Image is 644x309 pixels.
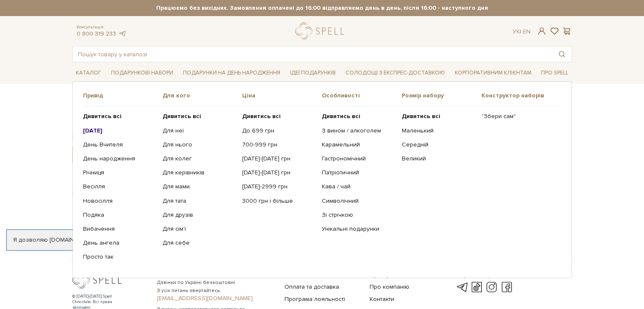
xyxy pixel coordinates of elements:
span: Дзвінки по Україні безкоштовні [157,279,274,287]
a: Маленький [402,127,475,135]
b: Дивитись всі [83,113,122,120]
a: Весілля [83,183,156,190]
a: [DATE] [83,127,156,135]
span: Консультація: [77,25,127,30]
a: Для керівників [163,169,236,177]
a: День Вчителя [83,141,156,149]
a: Великий [402,155,475,163]
a: Контакти [370,295,394,303]
a: Просто так [83,253,156,261]
a: Для друзів [163,211,236,219]
a: Каталог [72,66,105,80]
a: Подяка [83,211,156,219]
div: Каталог [72,81,572,278]
a: З вином / алкоголем [322,127,395,135]
a: Про компанію [370,283,409,290]
a: Вибачення [83,225,156,233]
a: Для сім'ї [163,225,236,233]
a: Для нього [163,141,236,149]
a: Для мами [163,183,236,190]
div: Я дозволяю [DOMAIN_NAME] використовувати [7,236,236,244]
a: День ангела [83,239,156,247]
a: Дивитись всі [402,113,475,120]
a: 3000 грн і більше [242,197,315,205]
a: Патріотичний [322,169,395,177]
b: Дивитись всі [322,113,360,120]
a: 0 800 319 233 [77,30,116,37]
a: Про Spell [538,66,572,80]
span: Ціна [242,92,322,99]
a: En [523,28,531,35]
a: Дивитись всі [322,113,395,120]
a: Зі стрічкою [322,211,395,219]
a: logo [295,22,348,40]
a: Карамельний [322,141,395,149]
a: Подарункові набори [108,66,177,80]
a: Дивитись всі [242,113,315,120]
b: Дивитись всі [402,113,440,120]
a: Дивитись всі [163,113,236,120]
a: Символічний [322,197,395,205]
a: До 699 грн [242,127,315,135]
b: Дивитись всі [163,113,201,120]
span: Конструктор наборів [481,92,561,99]
a: Дивитись всі [83,113,156,120]
a: instagram [484,282,499,292]
a: Для себе [163,239,236,247]
a: [EMAIL_ADDRESS][DOMAIN_NAME] [157,295,274,302]
a: Річниця [83,169,156,177]
a: Для колег [163,155,236,163]
a: Подарунки на День народження [180,66,284,80]
a: Середній [402,141,475,149]
span: Розмір набору [402,92,481,99]
a: [DATE]-[DATE] грн [242,169,315,177]
a: telegram [454,282,469,292]
a: Солодощі з експрес-доставкою [342,66,448,80]
a: Новосілля [83,197,156,205]
span: Привід [83,92,163,99]
a: Унікальні подарунки [322,225,395,233]
a: tik-tok [470,282,484,292]
a: Гастрономічний [322,155,395,163]
input: Пошук товару у каталозі [73,47,552,62]
a: [DATE]-2999 грн [242,183,315,190]
span: Для кого [163,92,242,99]
a: Оплата та доставка [285,283,339,290]
a: Для тата [163,197,236,205]
a: Програма лояльності [285,295,345,303]
div: Ук [513,28,531,36]
a: День народження [83,155,156,163]
a: Для неї [163,127,236,135]
a: Корпоративним клієнтам [451,66,535,80]
b: [DATE] [83,127,102,134]
strong: Працюємо без вихідних. Замовлення оплачені до 16:00 відправляємо день в день, після 16:00 - насту... [72,4,572,12]
span: | [520,28,521,35]
a: facebook [500,282,514,292]
a: 700-999 грн [242,141,315,149]
a: Кава / чай [322,183,395,190]
a: Ідеї подарунків [287,66,339,80]
button: Пошук товару у каталозі [552,47,572,62]
b: Дивитись всі [242,113,281,120]
span: Особливості [322,92,401,99]
a: [DATE]-[DATE] грн [242,155,315,163]
a: telegram [118,30,127,37]
a: "Збери сам" [481,113,555,120]
span: З усіх питань звертайтесь: [157,287,274,295]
